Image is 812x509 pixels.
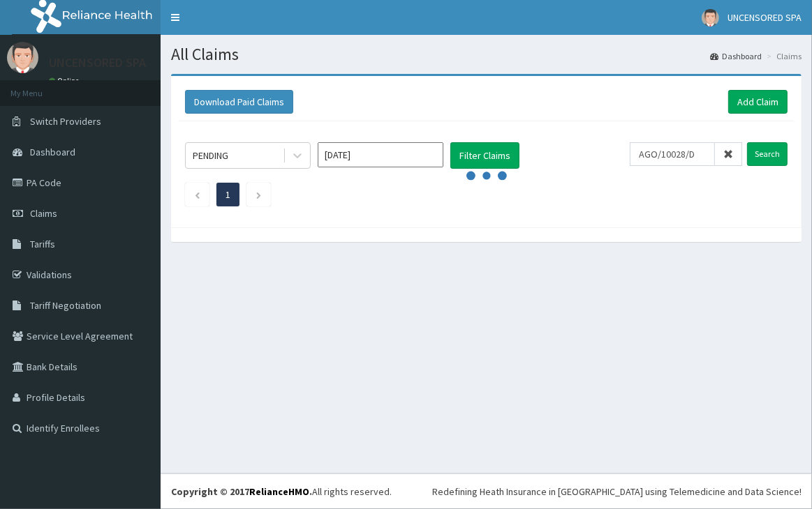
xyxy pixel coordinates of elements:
li: Claims [763,50,802,62]
div: Redefining Heath Insurance in [GEOGRAPHIC_DATA] using Telemedicine and Data Science! [432,485,802,499]
div: PENDING [193,149,228,162]
a: Add Claim [728,90,788,114]
footer: All rights reserved. [161,473,812,509]
span: Tariff Negotiation [30,299,101,312]
a: Previous page [194,188,200,201]
span: Switch Providers [30,115,101,128]
span: UNCENSORED SPA [728,11,802,24]
input: Search [747,142,788,166]
button: Download Paid Claims [185,90,293,114]
h1: All Claims [171,45,802,63]
input: Search by HMO ID [630,142,715,166]
button: Filter Claims [450,142,519,169]
a: Dashboard [710,50,762,62]
p: UNCENSORED SPA [49,56,146,69]
a: RelianceHMO [249,485,309,498]
strong: Copyright © 2017 . [171,485,312,498]
img: User Image [702,9,719,26]
input: Select Month and Year [318,142,443,167]
span: Claims [30,207,57,220]
img: User Image [7,42,38,73]
span: Tariffs [30,238,55,250]
a: Online [49,76,82,86]
span: Dashboard [30,146,75,158]
a: Next page [256,188,262,201]
a: Page 1 is your current page [226,188,230,201]
svg: audio-loading [466,155,508,197]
